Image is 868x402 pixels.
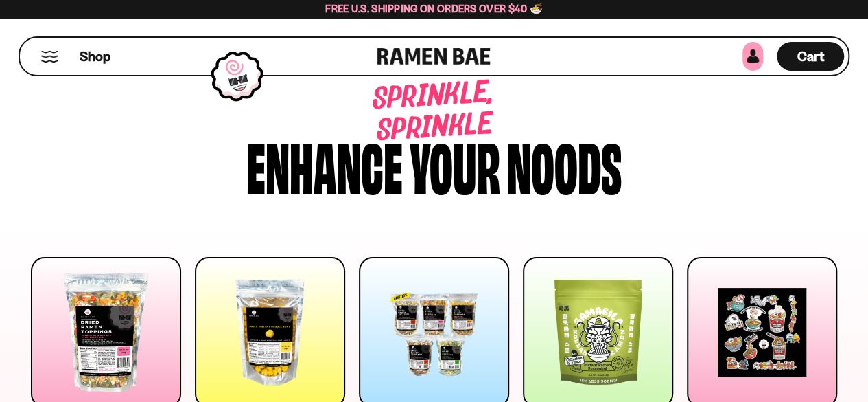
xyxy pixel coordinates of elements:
[777,38,844,75] a: Cart
[410,132,500,197] div: your
[80,42,110,71] a: Shop
[80,47,110,66] span: Shop
[797,48,824,65] span: Cart
[507,132,622,197] div: noods
[40,51,59,63] button: Mobile Menu Trigger
[325,2,543,15] span: Free U.S. Shipping on Orders over $40 🍜
[246,132,403,197] div: Enhance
